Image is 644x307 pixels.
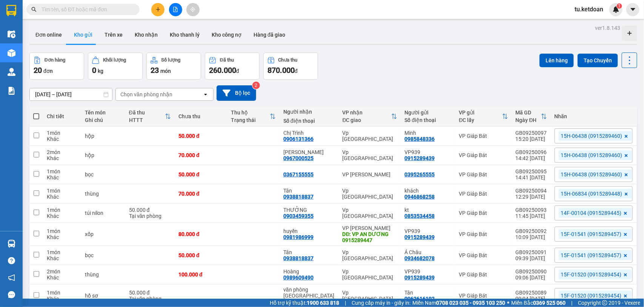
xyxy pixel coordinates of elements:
span: 15F-01520 (0915289454) [561,271,622,278]
span: | [345,299,346,307]
div: Số lượng [161,57,181,63]
button: Khối lượng0kg [88,52,143,80]
div: VP Giáp Bát [459,252,508,258]
div: Chưa thu [178,113,223,119]
span: question-circle [8,257,15,264]
div: xốp [85,231,121,237]
div: 0962616192 [405,296,435,302]
button: plus [151,3,164,16]
div: 09:06 [DATE] [516,275,547,281]
div: sơn vinh [283,149,335,155]
strong: 1900 633 818 [307,300,339,306]
div: 0967000525 [283,155,314,161]
div: 50.000 đ [129,207,171,213]
div: 50.000 đ [129,290,171,296]
div: bọc [85,171,121,177]
img: icon-new-feature [613,6,619,13]
div: 0367155555 [283,171,314,177]
button: Kho nhận [129,26,164,44]
button: Kho thanh lý [164,26,206,44]
div: GB09250092 [516,228,547,234]
button: Số lượng23món [146,52,201,80]
div: Chị Trình [283,130,335,136]
div: Vp [GEOGRAPHIC_DATA] [343,130,397,142]
sup: 1 [617,3,622,9]
div: 0915289439 [405,275,435,281]
button: caret-down [626,3,639,16]
div: Minh [405,130,452,136]
div: VP939 [405,268,452,275]
span: Cung cấp máy in - giấy in: [352,299,410,307]
span: đ [295,68,298,74]
div: GB09250090 [516,268,547,275]
div: Tạo kho hàng mới [622,26,637,41]
div: 2 món [47,268,77,275]
div: 1 món [47,168,77,174]
div: Khác [47,213,77,219]
div: Chọn văn phòng nhận [120,91,172,98]
div: GB09250091 [516,249,547,255]
th: Toggle SortBy [227,106,280,127]
th: Toggle SortBy [339,106,401,127]
div: thùng [85,272,121,278]
div: Khác [47,275,77,281]
div: ver 1.8.143 [595,24,620,32]
span: 260.000 [209,66,236,75]
div: Khác [47,255,77,261]
span: 1 [618,3,621,9]
div: ĐC giao [343,117,391,123]
div: 14:42 [DATE] [516,155,547,161]
div: VP Giáp Bát [459,293,508,299]
span: đơn [43,68,53,74]
input: Select a date range. [30,88,112,100]
div: VP Giáp Bát [459,171,508,177]
span: file-add [173,7,178,12]
div: 70.000 đ [178,191,223,197]
span: copyright [602,300,607,305]
div: kt [405,207,452,213]
div: Chưa thu [278,57,298,63]
div: Đơn hàng [45,57,65,63]
div: 12:29 [DATE] [516,194,547,200]
div: THƯỞNG [283,207,335,213]
div: 0915289439 [405,234,435,240]
span: 15H-06438 (0915289460) [561,133,622,139]
div: 0946868258 [405,194,435,200]
div: VP Giáp Bát [459,210,508,216]
span: message [8,291,15,298]
img: solution-icon [8,87,15,95]
div: Số điện thoại [283,118,335,124]
div: túi nilon [85,210,121,216]
div: Vp [GEOGRAPHIC_DATA] [343,290,397,302]
div: Tại văn phòng [129,213,171,219]
div: 50.000 đ [178,252,223,258]
div: 0853534458 [405,213,435,219]
div: 0934682078 [405,255,435,261]
th: Toggle SortBy [455,106,512,127]
div: Chi tiết [47,113,77,119]
div: Khối lượng [103,57,126,63]
div: VP Giáp Bát [459,231,508,237]
div: VP Giáp Bát [459,133,508,139]
div: Trạng thái [231,117,270,123]
button: Kho công nợ [206,26,247,44]
div: thùng [85,191,121,197]
div: Người gửi [405,110,452,116]
span: Miền Nam [412,299,505,307]
span: notification [8,274,15,281]
button: aim [186,3,200,16]
div: hồ sơ [85,293,121,299]
div: GB09250089 [516,290,547,296]
span: 15H-06438 (0915289460) [561,152,622,159]
div: Vp [GEOGRAPHIC_DATA] [343,188,397,200]
div: Ghi chú [85,117,121,123]
div: Khác [47,174,77,180]
span: 15H-06834 (0915289448) [561,190,622,197]
button: Đã thu260.000đ [205,52,260,80]
span: 15F-01520 (0915289454) [561,292,622,299]
div: GB09250094 [516,188,547,194]
div: 1 món [47,290,77,296]
div: Vp [GEOGRAPHIC_DATA] [343,207,397,219]
div: văn phòng hải hà [283,287,335,299]
button: Kho gửi [68,26,98,44]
